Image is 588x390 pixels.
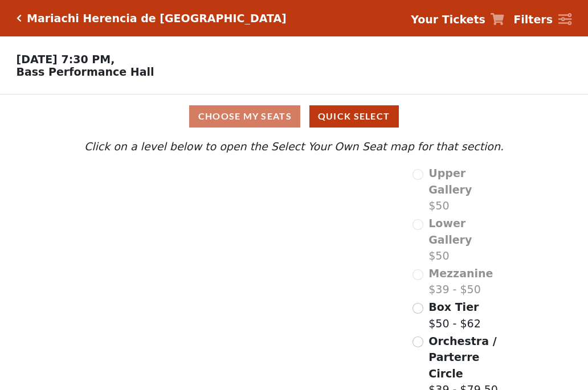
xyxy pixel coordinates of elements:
[428,217,472,246] span: Lower Gallery
[209,279,341,358] path: Orchestra / Parterre Circle - Seats Available: 647
[428,265,493,298] label: $39 - $50
[411,11,504,28] a: Your Tickets
[428,301,479,313] span: Box Tier
[411,13,485,26] strong: Your Tickets
[148,196,285,240] path: Lower Gallery - Seats Available: 0
[428,167,472,196] span: Upper Gallery
[428,335,496,380] span: Orchestra / Parterre Circle
[513,13,553,26] strong: Filters
[428,215,507,264] label: $50
[137,171,267,202] path: Upper Gallery - Seats Available: 0
[428,299,480,331] label: $50 - $62
[27,12,287,25] h5: Mariachi Herencia de [GEOGRAPHIC_DATA]
[81,138,507,155] p: Click on a level below to open the Select Your Own Seat map for that section.
[428,165,507,214] label: $50
[428,267,493,280] span: Mezzanine
[513,11,571,28] a: Filters
[17,14,22,22] a: Click here to go back to filters
[309,105,399,128] button: Quick Select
